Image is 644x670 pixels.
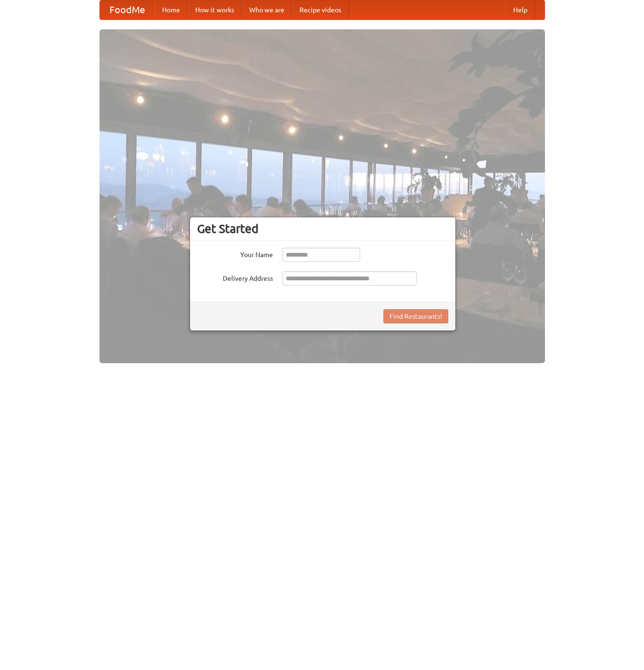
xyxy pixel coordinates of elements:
[154,0,188,19] a: Home
[100,0,154,19] a: FoodMe
[383,309,448,323] button: Find Restaurants!
[197,248,273,259] label: Your Name
[197,271,273,283] label: Delivery Address
[292,0,349,19] a: Recipe videos
[188,0,242,19] a: How it works
[506,0,535,19] a: Help
[242,0,292,19] a: Who we are
[197,222,448,236] h3: Get Started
